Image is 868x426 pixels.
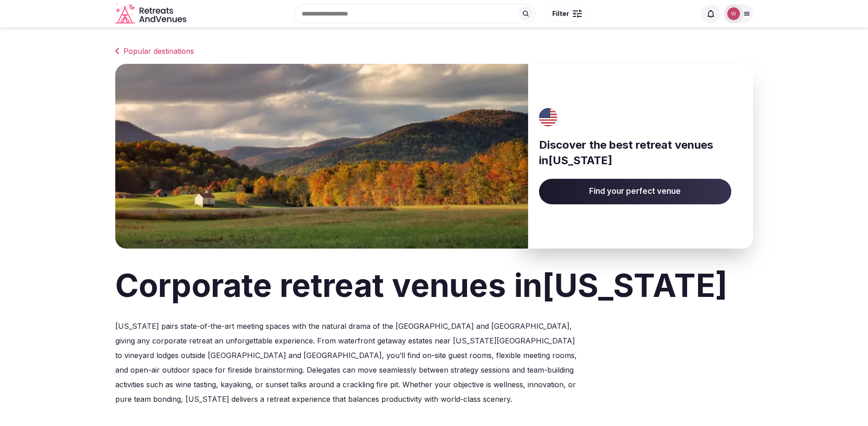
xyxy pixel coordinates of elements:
a: Popular destinations [115,46,753,57]
p: [US_STATE] pairs state-of-the-art meeting spaces with the natural drama of the [GEOGRAPHIC_DATA] ... [115,319,582,406]
img: Banner image for Virginia representative of the region [115,64,528,249]
a: Find your perfect venue [539,179,731,204]
img: William Chin [727,7,740,20]
svg: Retreats and Venues company logo [115,4,188,24]
button: Filter [546,5,588,22]
h1: Corporate retreat venues in [US_STATE] [115,263,728,308]
span: Filter [552,9,569,18]
h3: Discover the best retreat venues in [US_STATE] [539,137,731,168]
img: United States's flag [536,108,561,126]
a: Visit the homepage [115,4,188,24]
